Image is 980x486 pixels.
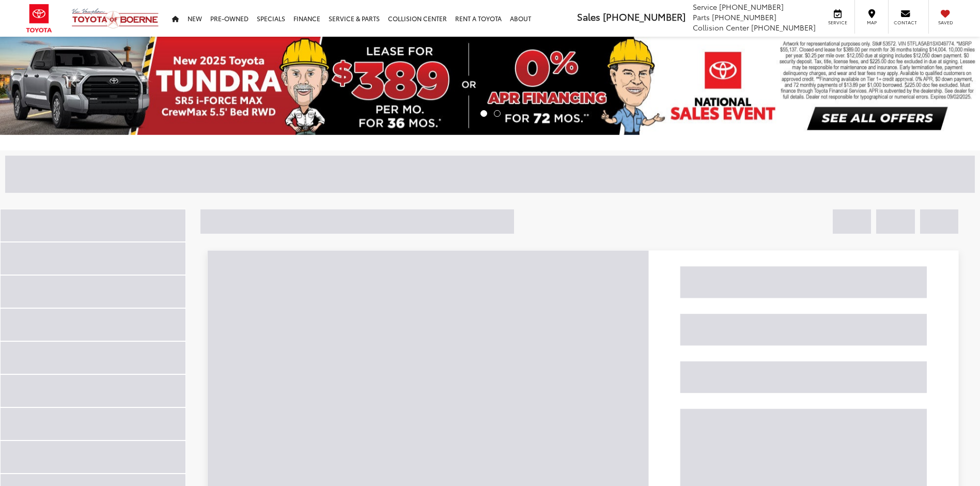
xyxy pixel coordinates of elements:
[751,22,816,33] span: [PHONE_NUMBER]
[693,22,749,33] span: Collision Center
[603,10,686,23] span: [PHONE_NUMBER]
[719,2,784,12] span: [PHONE_NUMBER]
[693,2,717,12] span: Service
[577,10,600,23] span: Sales
[693,12,710,22] span: Parts
[934,19,957,26] span: Saved
[712,12,776,22] span: [PHONE_NUMBER]
[826,19,849,26] span: Service
[894,19,917,26] span: Contact
[71,8,159,29] img: Vic Vaughan Toyota of Boerne
[860,19,883,26] span: Map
